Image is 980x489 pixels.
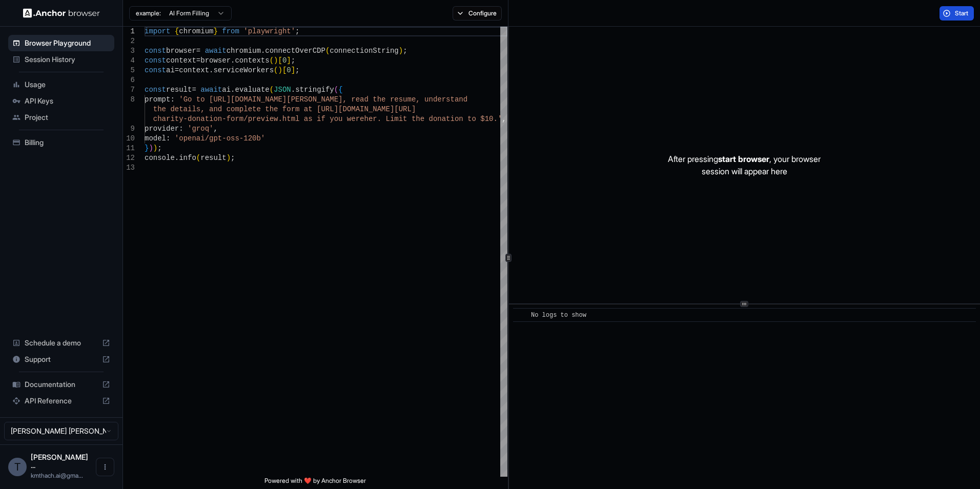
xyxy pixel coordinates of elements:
[274,86,291,94] span: JSON
[145,95,170,104] span: prompt
[531,312,586,319] span: No logs to show
[196,154,200,162] span: (
[243,27,295,35] span: 'playwright'
[145,125,179,133] span: provider
[175,27,179,35] span: {
[25,79,110,90] span: Usage
[25,354,98,364] span: Support
[8,335,114,351] div: Schedule a demo
[287,66,291,74] span: 0
[274,56,278,65] span: )
[175,134,265,142] span: 'openai/gpt-oss-120b'
[270,86,274,94] span: (
[325,47,330,55] span: (
[205,47,227,55] span: await
[338,86,342,94] span: {
[153,115,364,123] span: charity-donation-form/preview.html as if you were
[25,338,98,348] span: Schedule a demo
[274,66,278,74] span: (
[25,38,110,48] span: Browser Playground
[145,47,166,55] span: const
[231,56,235,65] span: .
[955,9,969,17] span: Start
[123,46,135,56] div: 3
[231,86,235,94] span: .
[360,95,467,104] span: ad the resume, understand
[23,8,100,18] img: Anchor Logo
[278,56,282,65] span: [
[200,56,231,65] span: browser
[940,6,974,21] button: Start
[123,56,135,66] div: 4
[145,134,166,142] span: model
[153,144,157,152] span: )
[179,95,360,104] span: 'Go to [URL][DOMAIN_NAME][PERSON_NAME], re
[123,36,135,46] div: 2
[222,86,231,94] span: ai
[270,56,274,65] span: (
[291,56,295,65] span: ;
[145,144,149,152] span: }
[8,93,114,109] div: API Keys
[287,56,291,65] span: ]
[166,86,192,94] span: result
[123,27,135,36] div: 1
[25,396,98,406] span: API Reference
[179,27,213,35] span: chromium
[175,154,179,162] span: .
[25,96,110,106] span: API Keys
[145,86,166,94] span: const
[227,47,261,55] span: chromium
[213,125,217,133] span: ,
[8,51,114,68] div: Session History
[170,95,174,104] span: :
[453,6,502,21] button: Configure
[192,86,196,94] span: =
[166,66,175,74] span: ai
[8,458,27,476] div: T
[8,109,114,126] div: Project
[231,154,235,162] span: ;
[227,154,231,162] span: )
[235,86,269,94] span: evaluate
[96,458,114,476] button: Open menu
[123,163,135,173] div: 13
[8,351,114,368] div: Support
[157,144,161,152] span: ;
[123,134,135,144] div: 10
[403,47,407,55] span: ;
[153,105,338,113] span: the details, and complete the form at [URL]
[166,56,196,65] span: context
[145,56,166,65] span: const
[123,124,135,134] div: 9
[330,47,398,55] span: connectionString
[31,472,83,479] span: kmthach.ai@gmail.com
[123,85,135,95] div: 7
[291,66,295,74] span: ]
[295,66,299,74] span: ;
[200,154,226,162] span: result
[295,86,334,94] span: stringify
[188,125,213,133] span: 'groq'
[145,66,166,74] span: const
[145,27,170,35] span: import
[8,35,114,51] div: Browser Playground
[179,66,209,74] span: context
[291,86,295,94] span: .
[8,134,114,151] div: Billing
[282,56,287,65] span: 0
[25,112,110,123] span: Project
[123,144,135,153] div: 11
[145,154,175,162] span: console
[264,477,366,489] span: Powered with ❤️ by Anchor Browser
[265,47,325,55] span: connectOverCDP
[175,66,179,74] span: =
[31,453,88,470] span: Thạch Nguyễn Kim
[123,153,135,163] div: 12
[222,27,239,35] span: from
[136,9,161,17] span: example:
[718,154,769,164] span: start browser
[399,47,403,55] span: )
[364,115,502,123] span: her. Limit the donation to $10.'
[668,153,821,177] p: After pressing , your browser session will appear here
